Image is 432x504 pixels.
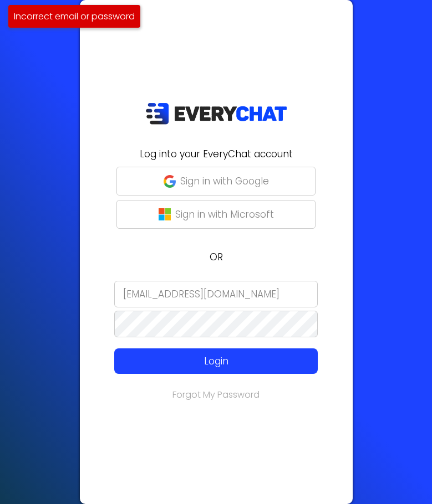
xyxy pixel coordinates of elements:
p: OR [87,250,346,264]
button: Sign in with Microsoft [116,200,316,229]
p: Sign in with Google [180,174,269,188]
p: Sign in with Microsoft [175,207,274,222]
p: Login [135,354,297,368]
button: Login [114,348,318,374]
img: google-g.png [164,175,176,187]
img: EveryChat_logo_dark.png [145,102,287,125]
h2: Log into your EveryChat account [87,147,346,161]
img: microsoft-logo.png [159,208,171,220]
button: Sign in with Google [116,167,316,196]
a: Forgot My Password [172,388,260,401]
input: Email [114,281,318,307]
p: Incorrect email or password [14,9,135,23]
